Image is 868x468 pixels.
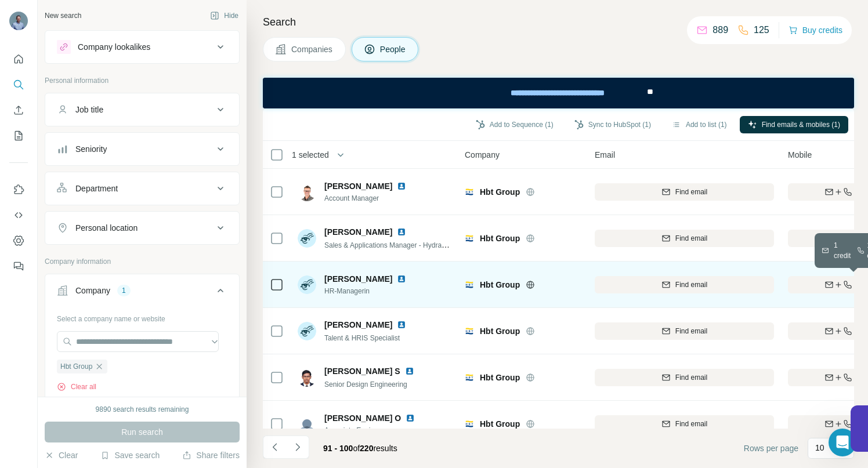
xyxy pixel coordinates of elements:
span: 91 - 100 [323,444,353,453]
img: LinkedIn logo [397,182,406,191]
span: Account Manager [324,193,411,204]
span: Find email [675,233,707,244]
span: Senior Design Engineering [324,380,407,389]
img: Avatar [298,183,316,201]
button: Find email [595,276,774,293]
div: New search [45,10,81,21]
span: Associate Engineer [324,425,419,436]
button: Navigate to next page [286,436,309,459]
span: [PERSON_NAME] [324,226,392,238]
span: [PERSON_NAME] S [324,365,400,377]
button: Company lookalikes [45,33,239,61]
p: 10 [815,442,824,454]
p: 889 [713,23,728,37]
img: LinkedIn logo [406,413,415,423]
img: LinkedIn logo [397,320,406,329]
img: LinkedIn logo [397,227,406,237]
button: Enrich CSV [9,100,28,121]
div: Job title [75,104,103,115]
iframe: Intercom live chat [829,429,856,456]
img: Avatar [298,322,316,340]
span: Companies [291,43,334,55]
span: Find email [675,326,707,336]
div: Select a company name or website [57,309,227,324]
span: Find email [675,419,707,429]
span: of [353,444,360,453]
img: Avatar [298,415,316,433]
span: [PERSON_NAME] [324,319,392,331]
button: Personal location [45,214,239,242]
button: Save search [100,449,160,461]
span: [PERSON_NAME] [324,180,392,192]
img: Logo of Hbt Group [465,419,474,429]
button: Seniority [45,135,239,163]
span: Hbt Group [480,279,520,291]
div: Seniority [75,143,107,155]
img: Avatar [298,368,316,387]
span: Talent & HRIS Specialist [324,334,400,342]
iframe: Banner [263,78,854,108]
button: Quick start [9,49,28,70]
span: Email [595,149,615,161]
span: Find email [675,187,707,197]
span: Hbt Group [60,361,92,372]
span: Sales & Applications Manager - Hydraulics [324,240,455,249]
button: Find email [595,415,774,433]
span: Find email [675,372,707,383]
span: Hbt Group [480,418,520,430]
button: Clear [45,449,78,461]
button: Search [9,74,28,95]
span: People [380,43,407,55]
span: 220 [360,444,373,453]
button: Clear all [57,382,96,392]
img: Logo of Hbt Group [465,234,474,243]
button: Navigate to previous page [263,436,286,459]
button: Use Surfe on LinkedIn [9,179,28,200]
h4: Search [263,14,854,30]
p: Personal information [45,75,240,86]
img: Logo of Hbt Group [465,187,474,197]
button: Find emails & mobiles (1) [740,116,848,133]
img: Avatar [298,229,316,248]
span: Hbt Group [480,186,520,198]
button: Job title [45,96,239,124]
button: Buy credits [789,22,842,38]
div: 1 [117,285,131,296]
button: Use Surfe API [9,205,28,226]
p: 125 [754,23,769,37]
button: Department [45,175,239,202]
span: Hbt Group [480,325,520,337]
button: Find email [595,369,774,386]
button: Hide [202,7,247,24]
button: Add to list (1) [664,116,735,133]
p: Company information [45,256,240,267]
button: Add to Sequence (1) [468,116,562,133]
span: Hbt Group [480,233,520,244]
div: Company [75,285,110,296]
span: results [323,444,397,453]
span: Rows per page [744,442,798,454]
button: Find email [595,230,774,247]
button: Sync to HubSpot (1) [566,116,659,133]
div: Company lookalikes [78,41,150,53]
span: HR-Managerin [324,286,411,296]
img: Logo of Hbt Group [465,326,474,336]
span: Find email [675,280,707,290]
span: 1 selected [292,149,329,161]
img: LinkedIn logo [405,367,414,376]
span: Find emails & mobiles (1) [762,119,840,130]
span: [PERSON_NAME] O [324,412,401,424]
img: Avatar [9,12,28,30]
span: Mobile [788,149,812,161]
img: Logo of Hbt Group [465,373,474,382]
span: Hbt Group [480,372,520,383]
div: Personal location [75,222,138,234]
button: Share filters [182,449,240,461]
div: 9890 search results remaining [96,404,189,415]
span: [PERSON_NAME] [324,273,392,285]
img: LinkedIn logo [397,274,406,284]
div: Department [75,183,118,194]
img: Logo of Hbt Group [465,280,474,289]
button: My lists [9,125,28,146]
